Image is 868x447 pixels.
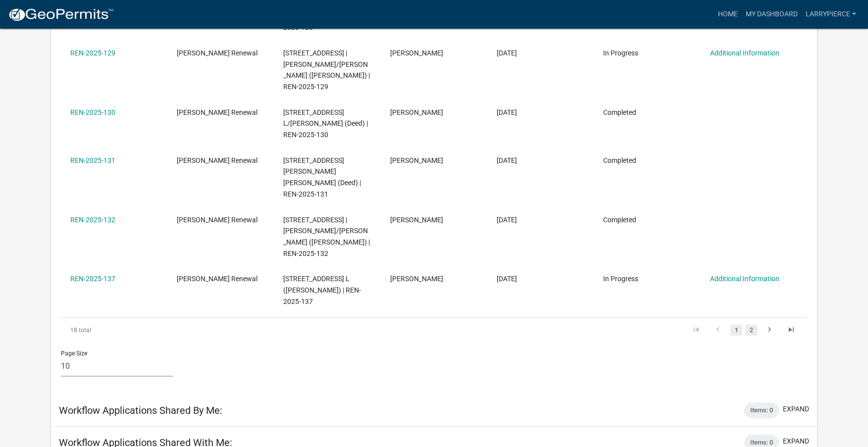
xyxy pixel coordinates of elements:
span: 07/07/2025 [497,275,517,283]
a: REN-2025-137 [70,275,115,283]
div: 18 total [61,318,208,343]
span: Completed [603,156,636,164]
a: 2 [745,325,757,336]
a: REN-2025-129 [70,49,115,57]
a: go to previous page [709,325,727,336]
a: go to first page [687,325,706,336]
span: 610 W SALEM AVE | PIERCE, LARRY L/JERI L (Deed) | REN-2025-129 [283,49,370,91]
a: go to next page [760,325,779,336]
li: page 2 [744,322,759,339]
span: In Progress [603,275,638,283]
span: Rental Registration Renewal [177,49,257,57]
a: Home [714,5,742,24]
li: page 1 [729,322,744,339]
span: 207 W 3RD AVE | PIERCE, LARRY L/ MARTIN, JERI LYNN (Deed) | REN-2025-131 [283,156,361,198]
span: 07/07/2025 [497,156,517,164]
span: In Progress [603,49,638,57]
span: 07/07/2025 [497,49,517,57]
span: Rental Registration Renewal [177,156,257,164]
div: Items: 0 [744,402,779,418]
a: 1 [730,325,742,336]
span: Rental Registration Renewal [177,275,257,283]
a: REN-2025-132 [70,216,115,224]
span: Rental Registration Renewal [177,216,257,224]
span: LARRY PIERCE [390,216,443,224]
span: Completed [603,108,636,116]
button: expand [783,404,809,414]
span: 407 S JEFFERSON WAY | PIERCE, LARRY L/JERI L (Deed) | REN-2025-132 [283,216,370,257]
span: 07/07/2025 [497,108,517,116]
span: LARRY PIERCE [390,156,443,164]
a: REN-2025-131 [70,156,115,164]
span: LARRY PIERCE [390,108,443,116]
a: My Dashboard [742,5,802,24]
span: 715 W SALEM AVE | PIERCE, LARRY L/JERI LYNN (Deed) | REN-2025-130 [283,108,368,139]
a: go to last page [782,325,801,336]
span: Completed [603,216,636,224]
h5: Workflow Applications Shared By Me: [59,404,222,416]
a: Additional Information [710,49,779,57]
span: Rental Registration Renewal [177,108,257,116]
span: 07/07/2025 [497,216,517,224]
a: LARRYPIERCE [802,5,860,24]
span: LARRY PIERCE [390,49,443,57]
span: LARRY PIERCE [390,275,443,283]
span: 302 E ASHLAND AVE | PIERCE, LARRY L (Deed) | REN-2025-137 [283,275,361,305]
button: expand [783,436,809,447]
a: REN-2025-130 [70,108,115,116]
a: Additional Information [710,275,779,283]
